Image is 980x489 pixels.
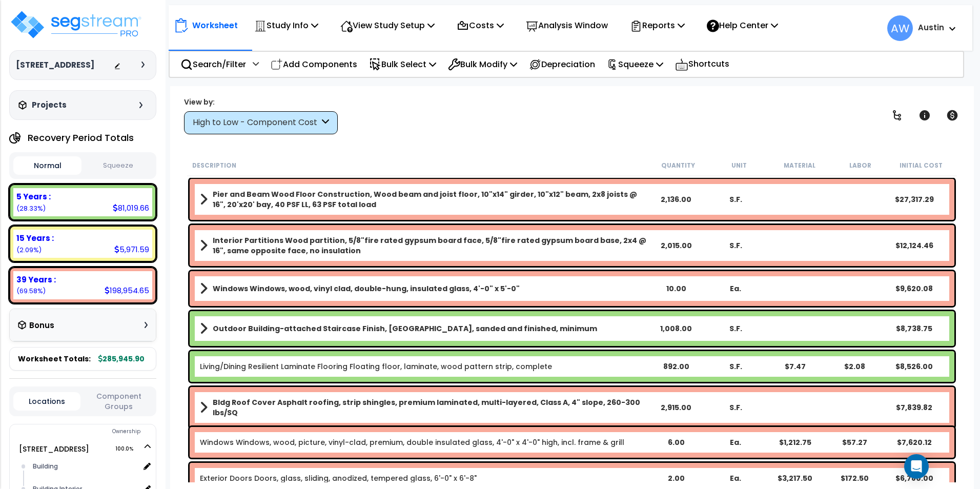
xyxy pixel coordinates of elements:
div: 5,971.59 [114,244,149,255]
a: [STREET_ADDRESS] 100.0% [19,444,89,454]
p: Bulk Modify [448,57,517,71]
b: Bldg Roof Cover Asphalt roofing, strip shingles, premium laminated, multi-layered, Class A, 4" sl... [213,397,646,418]
p: Depreciation [529,57,595,71]
b: Outdoor Building-attached Staircase Finish, [GEOGRAPHIC_DATA], sanded and finished, minimum [213,323,597,334]
div: S.F. [706,194,765,205]
small: Description [192,161,236,170]
b: 39 Years : [16,274,56,285]
div: Ownership [30,425,156,438]
p: Squeeze [607,57,663,71]
b: Interior Partitions Wood partition, 5/8"fire rated gypsum board face, 5/8"fire rated gypsum board... [213,235,646,256]
h3: Projects [32,100,67,110]
b: 285,945.90 [98,354,145,364]
p: Costs [457,18,504,32]
div: 892.00 [646,361,706,372]
div: 2,015.00 [646,240,706,251]
a: Individual Item [200,473,477,483]
button: Locations [13,392,80,411]
a: Individual Item [200,361,552,372]
small: 2.0883635680735413% [16,246,42,254]
span: Worksheet Totals: [18,354,91,364]
p: Search/Filter [180,57,246,71]
span: AW [887,15,913,41]
div: $8,526.00 [884,361,944,372]
p: Worksheet [192,18,238,32]
div: 6.00 [646,437,706,447]
div: View by: [184,97,338,107]
div: Depreciation [523,52,601,76]
button: Squeeze [84,157,152,175]
b: Windows Windows, wood, vinyl clad, double-hung, insulated glass, 4'-0" x 5'-0" [213,283,520,294]
b: 15 Years : [16,233,54,243]
small: Initial Cost [900,161,943,170]
p: Help Center [707,18,778,32]
p: Add Components [271,57,357,71]
div: Ea. [706,283,765,294]
small: Labor [849,161,871,170]
b: 5 Years : [16,191,51,202]
div: S.F. [706,323,765,334]
small: 28.333912114144667% [16,204,46,213]
small: Material [784,161,815,170]
p: Reports [630,18,685,32]
div: S.F. [706,402,765,413]
b: Pier and Beam Wood Floor Construction, Wood beam and joist floor, 10"x14" girder, 10"x12" beam, 2... [213,189,646,210]
div: 10.00 [646,283,706,294]
div: $1,212.75 [765,437,825,447]
div: $172.50 [825,473,884,483]
div: S.F. [706,240,765,251]
small: Quantity [661,161,695,170]
div: 81,019.66 [113,202,149,213]
a: Assembly Title [200,281,646,296]
h3: [STREET_ADDRESS] [16,60,94,70]
h4: Recovery Period Totals [28,133,134,143]
div: 2,915.00 [646,402,706,413]
div: 2,136.00 [646,194,706,205]
div: $27,317.29 [884,194,944,205]
p: Bulk Select [369,57,436,71]
div: $7.47 [765,361,825,372]
div: $57.27 [825,437,884,447]
div: Shortcuts [669,52,735,77]
button: Normal [13,156,81,175]
div: $7,620.12 [884,437,944,447]
div: 1,008.00 [646,323,706,334]
div: $8,738.75 [884,323,944,334]
button: Component Groups [86,391,152,412]
div: Add Components [265,52,363,76]
a: Assembly Title [200,397,646,418]
small: 69.57772431778179% [16,287,46,295]
p: Study Info [254,18,318,32]
div: 2.00 [646,473,706,483]
div: $6,780.00 [884,473,944,483]
div: Ea. [706,437,765,447]
div: 198,954.65 [105,285,149,296]
a: Assembly Title [200,321,646,336]
div: $9,620.08 [884,283,944,294]
p: Shortcuts [675,57,729,72]
div: Open Intercom Messenger [904,454,929,479]
img: logo_pro_r.png [9,9,142,40]
a: Assembly Title [200,235,646,256]
p: View Study Setup [340,18,435,32]
a: Assembly Title [200,189,646,210]
h3: Bonus [29,321,54,330]
div: S.F. [706,361,765,372]
div: High to Low - Component Cost [193,117,319,129]
a: Individual Item [200,437,624,447]
span: 100.0% [115,443,142,455]
div: $12,124.46 [884,240,944,251]
div: Ea. [706,473,765,483]
div: $3,217.50 [765,473,825,483]
p: Analysis Window [526,18,608,32]
b: Austin [918,22,944,33]
div: $2.08 [825,361,884,372]
div: $7,839.82 [884,402,944,413]
div: Building [30,460,139,473]
small: Unit [731,161,747,170]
